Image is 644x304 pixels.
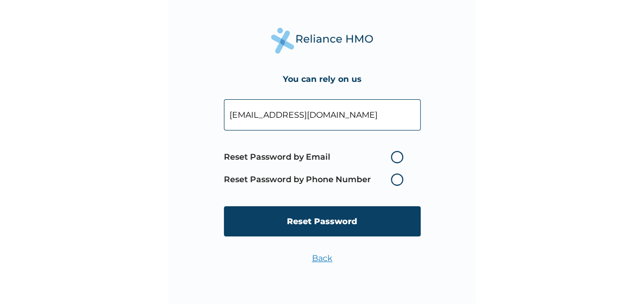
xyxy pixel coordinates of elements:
label: Reset Password by Phone Number [224,173,408,186]
input: Your Enrollee ID or Email Address [224,99,421,131]
img: Reliance Health's Logo [271,28,373,54]
label: Reset Password by Email [224,151,408,163]
input: Reset Password [224,206,421,236]
span: Password reset method [224,146,408,191]
h4: You can rely on us [283,74,362,84]
a: Back [312,253,333,263]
